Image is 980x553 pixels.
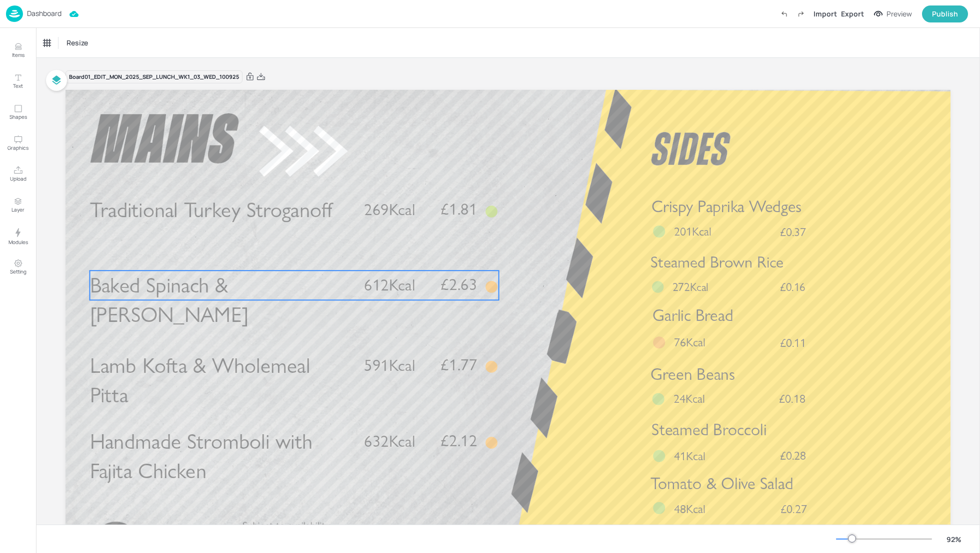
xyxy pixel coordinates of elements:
span: £0.37 [780,226,806,238]
div: Import [813,8,837,19]
div: 92 % [942,534,966,545]
label: Undo (Ctrl + Z) [775,5,792,22]
span: Lamb Kofta & Wholemeal Pitta [90,352,310,408]
span: Steamed Broccoli [651,420,766,440]
span: 24Kcal [673,391,705,406]
span: Baked Spinach & [PERSON_NAME] [90,273,248,328]
span: Resize [64,37,90,48]
span: £0.28 [780,450,806,462]
img: logo-86c26b7e.jpg [6,5,23,22]
span: Handmade Stromboli with Fajita Chicken [90,428,312,484]
span: 201Kcal [674,224,711,239]
div: Export [841,8,864,19]
div: Board 01_EDIT_MON_2025_SEP_LUNCH_WK1_03_WED_100925 [65,70,242,84]
span: £2.63 [440,277,477,293]
span: £0.18 [779,393,805,405]
span: Traditional Turkey Stroganoff [90,197,333,223]
span: Green Beans [650,364,735,384]
span: £1.77 [440,357,477,373]
span: Crispy Paprika Wedges [651,197,802,217]
span: 591Kcal [364,355,415,375]
span: Garlic Bread [652,305,733,325]
span: 272Kcal [672,279,708,294]
span: 41Kcal [674,448,705,463]
div: Preview [886,8,912,19]
span: £2.12 [440,433,477,449]
span: 76Kcal [674,335,705,350]
button: Preview [868,6,918,21]
span: 48Kcal [674,502,705,517]
span: Tomato & Olive Salad [650,473,793,493]
span: £0.27 [780,503,807,515]
p: Dashboard [27,10,61,17]
span: 612Kcal [364,276,415,295]
label: Redo (Ctrl + Y) [792,5,809,22]
span: £0.16 [780,281,805,293]
span: £1.81 [440,202,477,218]
span: £0.11 [780,337,806,349]
span: 632Kcal [364,431,415,451]
button: Publish [922,5,968,22]
span: 269Kcal [364,200,415,220]
div: Publish [932,8,958,19]
span: Steamed Brown Rice [650,253,784,272]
